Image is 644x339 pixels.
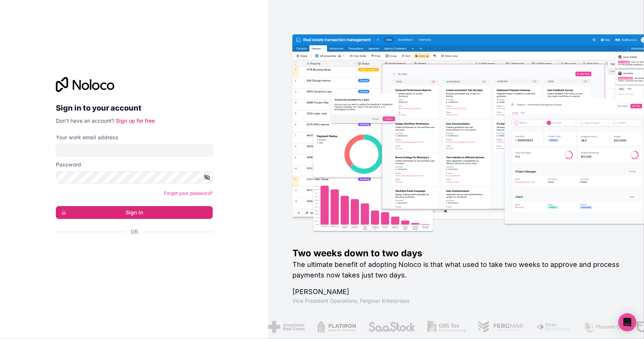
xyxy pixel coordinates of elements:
img: /assets/fiera-fwj2N5v4.png [536,321,571,333]
h2: The ultimate benefit of adopting Noloco is that what used to take two weeks to approve and proces... [292,259,620,280]
div: Open Intercom Messenger [618,313,636,331]
h1: Vice President Operations , Fergmar Enterprises [292,297,620,305]
span: Don't have an account? [56,117,114,124]
h2: Sign in to your account [56,101,213,115]
button: Sign in [56,206,213,219]
img: /assets/phoenix-BREaitsQ.png [583,321,624,333]
img: /assets/american-red-cross-BAupjrZR.png [268,321,305,333]
input: Password [56,171,213,183]
span: Or [131,228,138,236]
label: Your work email address [56,134,118,141]
img: /assets/flatiron-C8eUkumj.png [317,321,356,333]
h1: Two weeks down to two days [292,247,620,259]
iframe: Sign in with Google Button [52,244,211,260]
a: Sign up for free [116,117,155,124]
label: Password [56,161,81,168]
img: /assets/fergmar-CudnrXN5.png [478,321,524,333]
img: /assets/saastock-C6Zbiodz.png [368,321,415,333]
input: Email address [56,144,213,156]
a: Forgot your password? [164,190,213,196]
img: /assets/gbstax-C-GtDUiK.png [427,321,466,333]
h1: [PERSON_NAME] [292,287,620,297]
